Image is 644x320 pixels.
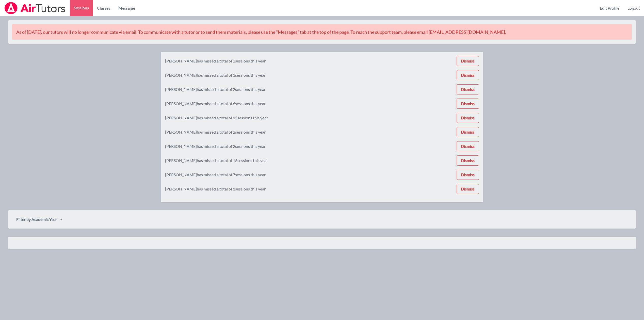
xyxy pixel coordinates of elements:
[165,101,266,107] div: [PERSON_NAME] has missed a total of 6 sessions this year
[457,70,479,80] button: Dismiss
[165,172,266,178] div: [PERSON_NAME] has missed a total of 7 sessions this year
[165,115,268,121] div: [PERSON_NAME] has missed a total of 15 sessions this year
[457,141,479,151] button: Dismiss
[457,155,479,166] button: Dismiss
[457,113,479,123] button: Dismiss
[12,24,632,40] div: As of [DATE], our tutors will no longer communicate via email. To communicate with a tutor or to ...
[457,56,479,66] button: Dismiss
[165,72,266,78] div: [PERSON_NAME] has missed a total of 1 sessions this year
[165,157,268,164] div: [PERSON_NAME] has missed a total of 16 sessions this year
[457,184,479,194] button: Dismiss
[165,186,266,192] div: [PERSON_NAME] has missed a total of 1 sessions this year
[118,5,136,11] span: Messages
[457,84,479,94] button: Dismiss
[165,58,266,64] div: [PERSON_NAME] has missed a total of 2 sessions this year
[4,2,66,14] img: Airtutors Logo
[457,170,479,180] button: Dismiss
[12,214,66,225] button: Filter by Academic Year
[457,127,479,137] button: Dismiss
[457,99,479,109] button: Dismiss
[165,129,266,135] div: [PERSON_NAME] has missed a total of 2 sessions this year
[165,143,266,149] div: [PERSON_NAME] has missed a total of 2 sessions this year
[165,86,266,92] div: [PERSON_NAME] has missed a total of 2 sessions this year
